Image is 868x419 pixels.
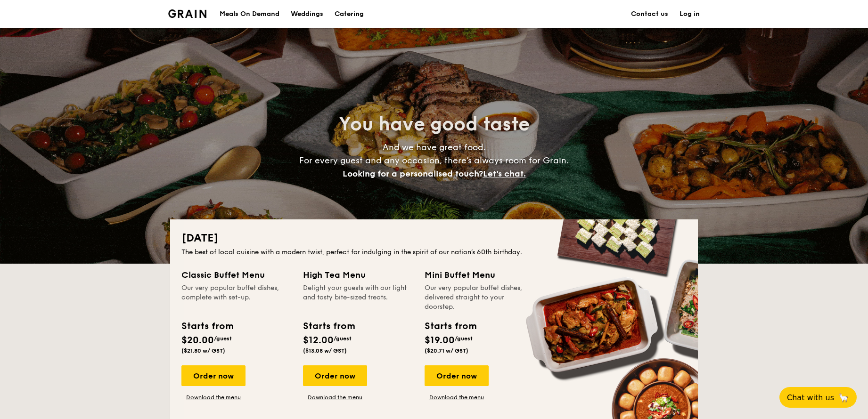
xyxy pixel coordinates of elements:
span: /guest [214,335,232,342]
div: Classic Buffet Menu [181,268,292,282]
h2: [DATE] [181,231,687,246]
span: Looking for a personalised touch? [343,169,483,179]
a: Download the menu [425,394,489,401]
div: Order now [425,365,489,386]
span: $19.00 [425,335,455,346]
div: High Tea Menu [303,268,413,282]
span: 🦙 [838,392,849,403]
a: Download the menu [303,394,367,401]
div: Starts from [181,319,233,333]
div: Our very popular buffet dishes, complete with set-up. [181,283,292,312]
span: /guest [334,335,352,342]
div: Order now [303,365,367,386]
span: You have good taste [339,113,530,136]
span: ($13.08 w/ GST) [303,347,347,354]
img: Grain [168,9,206,18]
span: Chat with us [787,393,834,402]
span: ($21.80 w/ GST) [181,347,225,354]
span: Let's chat. [483,169,526,179]
button: Chat with us🦙 [779,387,857,408]
span: $12.00 [303,335,334,346]
div: Starts from [425,319,476,333]
span: And we have great food. For every guest and any occasion, there’s always room for Grain. [299,142,569,179]
div: The best of local cuisine with a modern twist, perfect for indulging in the spirit of our nation’... [181,248,687,257]
a: Logotype [168,9,206,18]
div: Our very popular buffet dishes, delivered straight to your doorstep. [425,283,535,312]
div: Mini Buffet Menu [425,268,535,282]
div: Order now [181,365,246,386]
span: ($20.71 w/ GST) [425,347,468,354]
div: Starts from [303,319,354,333]
span: /guest [455,335,473,342]
span: $20.00 [181,335,214,346]
a: Download the menu [181,394,246,401]
div: Delight your guests with our light and tasty bite-sized treats. [303,283,413,312]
